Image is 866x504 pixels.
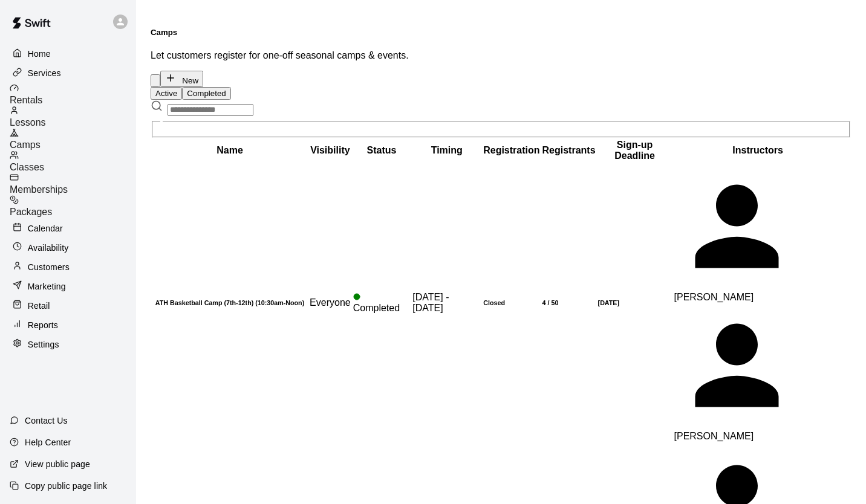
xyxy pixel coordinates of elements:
a: Settings [10,335,126,354]
a: Rentals [10,83,136,106]
b: Name [217,145,243,155]
span: Camps [10,140,41,150]
span: [PERSON_NAME] [674,431,754,441]
p: Calendar [28,222,63,234]
b: Visibility [310,145,350,155]
p: Contact Us [25,415,68,427]
p: Reports [28,319,58,331]
h6: 4 / 50 [542,299,596,306]
span: Completed [353,303,400,313]
button: New [160,71,203,87]
p: Let customers register for one-off seasonal camps & events. [151,50,851,61]
a: Reports [10,316,126,334]
h6: Closed [483,299,539,306]
p: View public page [25,458,90,470]
b: Registration [483,145,539,155]
a: Availability [10,239,126,257]
a: Memberships [10,173,136,195]
button: Camp settings [151,74,160,87]
b: Timing [431,145,463,155]
a: Services [10,64,126,82]
a: New [160,75,203,85]
button: Completed [182,87,230,100]
a: Customers [10,258,126,276]
h6: ATH Basketball Camp (7th-12th) (10:30am-Noon) [152,299,307,306]
a: Calendar [10,219,126,237]
p: Customers [28,261,70,273]
span: [PERSON_NAME] [674,292,754,302]
b: Instructors [732,145,783,155]
b: Registrants [542,145,596,155]
div: Colby Woolverton [674,164,842,292]
span: Packages [10,207,52,217]
a: Lessons [10,106,136,128]
div: Justin Crews [674,303,842,431]
p: Settings [28,338,59,351]
b: Status [367,145,397,155]
span: Classes [10,162,44,172]
button: Active [151,87,182,100]
a: Marketing [10,277,126,296]
a: Classes [10,150,136,173]
p: Home [28,48,51,60]
td: [DATE] - [DATE] [412,163,481,442]
a: Camps [10,128,136,150]
a: Retail [10,297,126,315]
p: Services [28,67,61,79]
span: Rentals [10,95,42,105]
a: Home [10,45,126,63]
span: Memberships [10,184,68,195]
p: Marketing [28,280,66,292]
a: Packages [10,195,136,218]
p: Copy public page link [25,480,107,492]
span: Everyone [310,297,351,308]
p: Help Center [25,436,71,448]
span: Lessons [10,117,46,128]
b: Sign-up Deadline [614,140,655,161]
p: Retail [28,300,50,312]
h5: Camps [151,28,851,37]
h6: [DATE] [598,299,672,306]
p: Availability [28,242,69,254]
div: This service is visible to all of your customers [310,297,351,308]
